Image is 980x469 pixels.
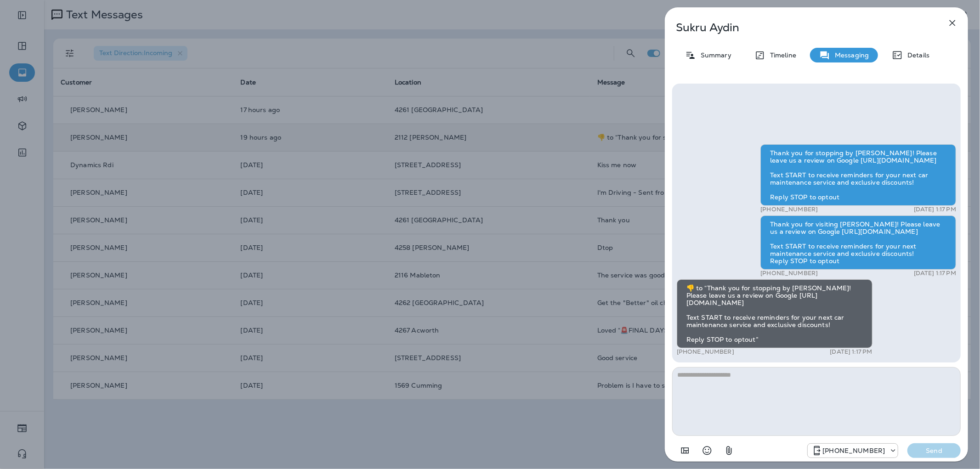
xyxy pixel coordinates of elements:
p: [PHONE_NUMBER] [677,348,734,356]
button: Add in a premade template [676,441,694,460]
p: [PHONE_NUMBER] [760,270,818,277]
p: Timeline [765,51,796,59]
div: +1 (470) 480-0229 [808,445,898,456]
p: [DATE] 1:17 PM [914,206,956,213]
div: ​👎​ to “ Thank you for stopping by [PERSON_NAME]! Please leave us a review on Google [URL][DOMAIN... [677,279,872,348]
p: [PHONE_NUMBER] [760,206,818,213]
div: Thank you for stopping by [PERSON_NAME]! Please leave us a review on Google [URL][DOMAIN_NAME] Te... [760,144,956,206]
p: [PHONE_NUMBER] [822,447,885,454]
button: Select an emoji [698,441,716,460]
p: Summary [696,51,731,59]
p: Sukru Aydin [676,21,927,34]
div: Thank you for visiting [PERSON_NAME]! Please leave us a review on Google [URL][DOMAIN_NAME] Text ... [760,215,956,270]
p: Details [903,51,929,59]
p: [DATE] 1:17 PM [830,348,872,356]
p: [DATE] 1:17 PM [914,270,956,277]
p: Messaging [830,51,869,59]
